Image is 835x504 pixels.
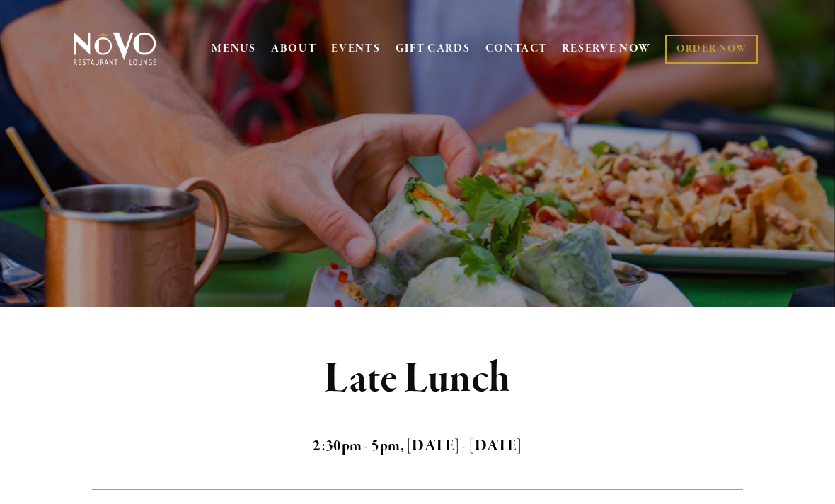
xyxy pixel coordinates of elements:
strong: Late Lunch [324,352,512,406]
a: ABOUT [271,42,317,56]
a: MENUS [212,42,256,56]
a: GIFT CARDS [396,35,471,62]
a: RESERVE NOW [562,35,651,62]
img: Novo Restaurant &amp; Lounge [71,31,159,66]
a: CONTACT [485,35,548,62]
a: EVENTS [331,42,380,56]
strong: 2:30pm - 5pm, [DATE] - [DATE] [313,436,522,456]
a: ORDER NOW [665,35,758,64]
